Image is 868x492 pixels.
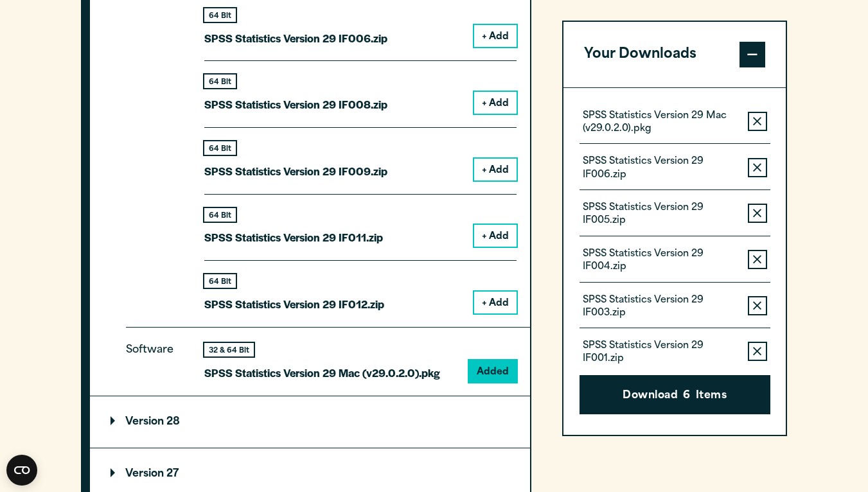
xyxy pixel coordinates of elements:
div: 64 Bit [204,141,236,155]
div: 64 Bit [204,75,236,88]
button: Open CMP widget [6,455,37,486]
p: SPSS Statistics Version 29 IF009.zip [204,162,387,180]
p: SPSS Statistics Version 29 IF001.zip [583,340,738,365]
p: SPSS Statistics Version 29 Mac (v29.0.2.0).pkg [204,364,440,382]
p: Version 28 [111,417,180,427]
button: + Add [474,225,517,247]
button: + Add [474,159,517,180]
button: Your Downloads [563,22,786,87]
p: Software [126,341,184,372]
p: SPSS Statistics Version 29 IF008.zip [204,95,387,114]
button: + Add [474,25,517,47]
span: 6 [683,388,690,405]
div: 32 & 64 Bit [204,343,254,356]
p: Version 27 [111,469,179,479]
p: SPSS Statistics Version 29 Mac (v29.0.2.0).pkg [583,110,738,136]
p: SPSS Statistics Version 29 IF006.zip [204,29,387,48]
p: SPSS Statistics Version 29 IF006.zip [583,156,738,182]
div: 64 Bit [204,274,236,288]
div: 64 Bit [204,208,236,222]
p: SPSS Statistics Version 29 IF003.zip [583,294,738,320]
p: SPSS Statistics Version 29 IF004.zip [583,248,738,274]
p: SPSS Statistics Version 29 IF011.zip [204,228,383,247]
summary: Version 28 [90,396,530,448]
p: SPSS Statistics Version 29 IF005.zip [583,202,738,227]
div: 64 Bit [204,8,236,22]
button: + Add [474,92,517,114]
button: + Add [474,292,517,313]
p: SPSS Statistics Version 29 IF012.zip [204,295,384,313]
button: Added [469,360,517,382]
div: Your Downloads [563,87,786,435]
button: Download6Items [580,375,770,415]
